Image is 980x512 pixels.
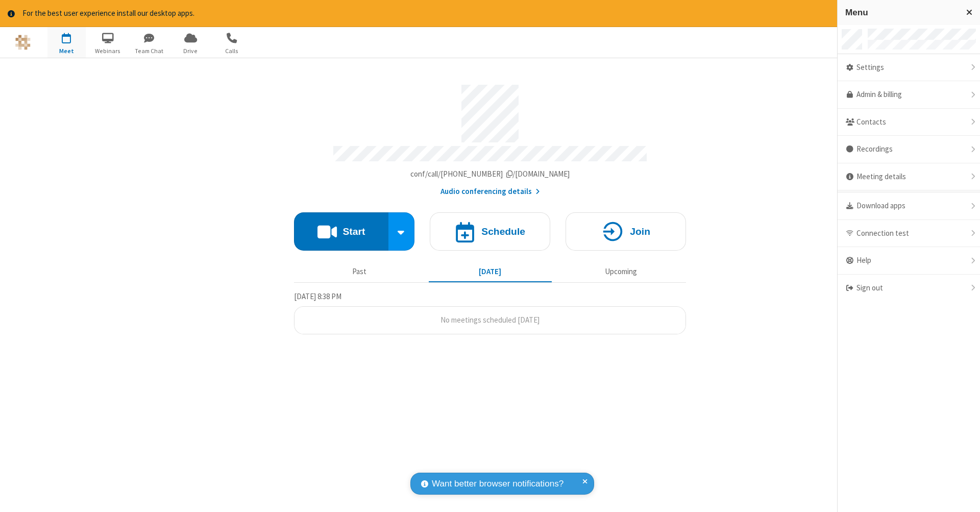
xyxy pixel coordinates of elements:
div: Download apps [838,192,980,220]
button: Join [566,212,686,251]
button: Past [298,262,421,282]
div: Help [838,247,980,275]
section: Account details [294,77,686,197]
button: Audio conferencing details [440,186,540,198]
h3: Menu [845,8,957,17]
span: Meet [47,46,86,56]
section: Today's Meetings [294,290,686,334]
div: For the best user experience install our desktop apps. [22,8,896,19]
h4: Schedule [481,227,525,236]
div: Open menu [836,27,980,58]
div: Meeting details [838,163,980,191]
img: QA Selenium DO NOT DELETE OR CHANGE [15,35,31,50]
div: Start conference options [388,212,415,251]
div: Settings [838,54,980,82]
div: Sign out [838,275,980,302]
button: [DATE] [429,262,552,282]
div: Contacts [838,109,980,136]
span: No meetings scheduled [DATE] [440,315,540,325]
span: Webinars [89,46,127,56]
a: Admin & billing [838,81,980,109]
h4: Start [342,227,365,236]
span: [DATE] 8:38 PM [294,291,341,301]
span: Drive [171,46,210,56]
span: Calls [213,46,251,56]
span: Copy my meeting room link [410,169,570,179]
div: Connection test [838,220,980,248]
button: Schedule [430,212,550,251]
button: Copy my meeting room linkCopy my meeting room link [410,168,570,180]
button: Logo [4,27,42,58]
button: Upcoming [559,262,682,282]
span: Team Chat [130,46,168,56]
h4: Join [630,227,650,236]
span: Want better browser notifications? [432,477,563,491]
button: Start [294,212,388,251]
div: Recordings [838,136,980,163]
